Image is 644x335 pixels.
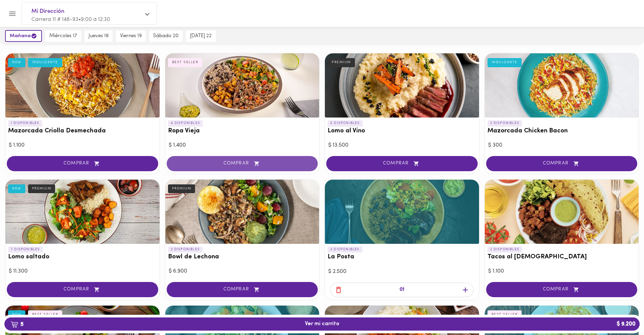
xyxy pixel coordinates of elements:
p: 1 DISPONIBLES [8,120,42,126]
span: Ver mi carrito [305,321,339,327]
div: NEW [8,184,25,193]
div: $ 1.100 [488,267,636,275]
button: COMPRAR [167,156,318,171]
span: COMPRAR [495,287,629,292]
div: BEST SELLER [28,310,63,319]
h3: Mazorcada Criolla Desmechada [8,128,157,135]
button: mañana [5,30,42,42]
button: COMPRAR [326,156,478,171]
p: 01 [400,286,404,294]
div: $ 1.100 [9,141,156,149]
p: 3 DISPONIBLES [328,247,362,253]
span: COMPRAR [175,287,310,292]
b: 5 [6,320,28,329]
div: PREMIUM [28,184,55,193]
div: Lomo saltado [5,180,160,244]
div: La Posta [325,180,479,244]
div: BEST SELLER [168,58,202,67]
span: COMPRAR [15,161,150,166]
div: $ 13.500 [328,141,476,149]
div: Mazorcada Chicken Bacon [485,53,639,118]
h3: Lomo al Vino [328,128,476,135]
h3: Ropa Vieja [168,128,317,135]
div: $ 11.300 [9,267,156,275]
div: Bowl de Lechona [165,180,319,244]
div: $ 2.500 [328,268,476,276]
button: COMPRAR [7,156,158,171]
span: jueves 18 [89,33,109,39]
p: 2 DISPONIBLES [487,120,522,126]
iframe: Messagebird Livechat Widget [605,296,637,328]
div: NEW [8,58,25,67]
h3: Lomo saltado [8,254,157,261]
span: COMPRAR [175,161,310,166]
div: $ 1.400 [169,141,316,149]
h3: Tacos al [DEMOGRAPHIC_DATA] [487,254,636,261]
button: COMPRAR [7,282,158,297]
span: miércoles 17 [49,33,77,39]
div: Ropa Vieja [165,53,319,118]
div: Tacos al Pastor [485,180,639,244]
div: Lomo al Vino [325,53,479,118]
button: jueves 18 [85,30,113,42]
span: Carrera 11 # 148-93 • 9:00 a 12:30 [31,17,110,22]
p: 7 DISPONIBLES [8,247,43,253]
div: INDULGENTE [487,58,522,67]
button: COMPRAR [167,282,318,297]
button: COMPRAR [486,156,638,171]
div: $ 300 [488,141,636,149]
img: cart.png [10,321,18,328]
span: COMPRAR [495,161,629,166]
p: 3 DISPONIBLES [168,247,203,253]
div: NEW [8,310,25,319]
div: PREMIUM [168,184,195,193]
span: COMPRAR [335,161,469,166]
h3: La Posta [328,254,476,261]
p: 5 DISPONIBLES [328,120,363,126]
span: mañana [10,33,37,39]
div: INDULGENTE [28,58,62,67]
button: [DATE] 22 [186,30,216,42]
div: Mazorcada Criolla Desmechada [5,53,160,118]
span: viernes 19 [120,33,142,39]
button: 5Ver mi carrito$ 9.200 [4,317,640,331]
div: BEST SELLER [487,310,522,319]
span: [DATE] 22 [190,33,212,39]
span: COMPRAR [15,287,150,292]
h3: Bowl de Lechona [168,254,317,261]
span: sábado 20 [153,33,178,39]
p: 4 DISPONIBLES [168,120,203,126]
button: Menu [4,5,21,22]
div: $ 6.900 [169,267,316,275]
p: 2 DISPONIBLES [487,247,522,253]
button: miércoles 17 [45,30,81,42]
span: Mi Dirección [31,7,140,16]
button: COMPRAR [486,282,638,297]
div: PREMIUM [328,58,355,67]
button: sábado 20 [149,30,183,42]
button: viernes 19 [116,30,146,42]
h3: Mazorcada Chicken Bacon [487,128,636,135]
